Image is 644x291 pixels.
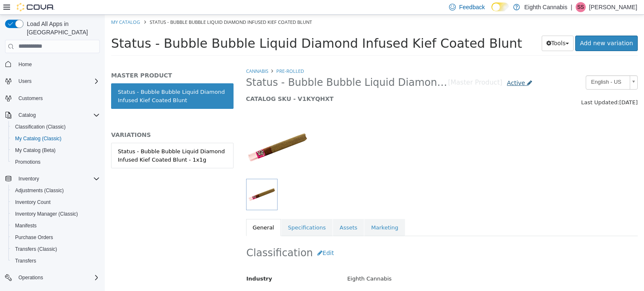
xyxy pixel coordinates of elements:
[15,187,64,194] span: Adjustments (Classic)
[12,122,69,132] a: Classification (Classic)
[15,135,62,142] span: My Catalog (Classic)
[18,175,39,182] span: Inventory
[208,231,234,246] button: Edit
[470,21,533,36] a: Add new variation
[15,273,47,283] button: Operations
[524,2,567,12] p: Eighth Cannabis
[8,243,103,255] button: Transfers (Classic)
[6,21,417,36] span: Status - Bubble Bubble Liquid Diamond Infused Kief Coated Blunt
[437,21,469,36] button: Tools
[15,258,36,264] span: Transfers
[18,78,31,85] span: Users
[402,65,420,72] span: Active
[481,61,522,74] span: English - US
[12,145,59,155] a: My Catalog (Beta)
[8,232,103,243] button: Purchase Orders
[260,204,300,222] a: Marketing
[15,59,100,70] span: Home
[12,244,100,254] span: Transfers (Classic)
[12,185,100,196] span: Adjustments (Classic)
[18,95,43,102] span: Customers
[236,257,539,272] div: Eighth Cannabis
[8,121,103,133] button: Classification (Classic)
[589,2,637,12] p: [PERSON_NAME]
[177,204,228,222] a: Specifications
[481,61,533,75] a: English - US
[12,209,81,219] a: Inventory Manager (Classic)
[15,147,56,154] span: My Catalog (Beta)
[6,57,129,64] h5: MASTER PRODUCT
[2,92,103,104] button: Customers
[18,61,32,68] span: Home
[15,110,100,120] span: Catalog
[15,59,35,70] a: Home
[6,4,35,10] a: My Catalog
[8,144,103,156] button: My Catalog (Beta)
[171,53,199,59] a: Pre-Rolled
[141,80,432,88] h5: CATALOG SKU - V1KYQHXT
[12,244,60,254] a: Transfers (Classic)
[17,3,55,11] img: Cova
[8,156,103,168] button: Promotions
[15,174,100,184] span: Inventory
[141,62,343,75] span: Status - Bubble Bubble Liquid Diamond Infused Kief Coated Blunt
[142,261,168,267] span: Industry
[2,109,103,121] button: Catalog
[142,231,533,246] h2: Classification
[23,20,100,36] span: Load All Apps in [GEOGRAPHIC_DATA]
[141,53,164,59] a: Cannabis
[15,174,42,184] button: Inventory
[576,2,586,12] div: Shari Smiley
[8,185,103,196] button: Adjustments (Classic)
[8,255,103,267] button: Transfers
[15,234,53,241] span: Purchase Orders
[15,159,41,165] span: Promotions
[15,124,66,130] span: Classification (Classic)
[15,76,100,86] span: Users
[12,232,100,242] span: Purchase Orders
[12,145,100,155] span: My Catalog (Beta)
[15,110,39,120] button: Catalog
[6,116,129,124] h5: VARIATIONS
[12,256,39,266] a: Transfers
[15,93,46,103] a: Customers
[12,157,44,167] a: Promotions
[12,197,100,207] span: Inventory Count
[12,185,67,196] a: Adjustments (Classic)
[13,133,122,149] div: Status - Bubble Bubble Liquid Diamond Infused Kief Coated Blunt - 1x1g
[459,3,485,11] span: Feedback
[12,256,100,266] span: Transfers
[15,76,35,86] button: Users
[571,2,572,12] p: |
[8,220,103,232] button: Manifests
[12,134,100,144] span: My Catalog (Classic)
[12,157,100,167] span: Promotions
[8,196,103,208] button: Inventory Count
[12,221,100,231] span: Manifests
[15,93,100,103] span: Customers
[12,232,57,242] a: Purchase Orders
[12,209,100,219] span: Inventory Manager (Classic)
[15,211,78,217] span: Inventory Manager (Classic)
[228,204,259,222] a: Assets
[15,199,51,206] span: Inventory Count
[8,133,103,144] button: My Catalog (Classic)
[6,69,129,94] a: Status - Bubble Bubble Liquid Diamond Infused Kief Coated Blunt
[343,65,398,72] small: [Master Product]
[141,204,176,222] a: General
[2,75,103,87] button: Users
[12,122,100,132] span: Classification (Classic)
[476,85,514,91] span: Last Updated:
[2,272,103,283] button: Operations
[15,222,36,229] span: Manifests
[491,11,492,12] span: Dark Mode
[12,197,54,207] a: Inventory Count
[15,273,100,283] span: Operations
[491,3,509,11] input: Dark Mode
[15,246,57,252] span: Transfers (Classic)
[18,112,36,118] span: Catalog
[8,208,103,220] button: Inventory Manager (Classic)
[514,85,533,91] span: [DATE]
[2,173,103,185] button: Inventory
[2,58,103,70] button: Home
